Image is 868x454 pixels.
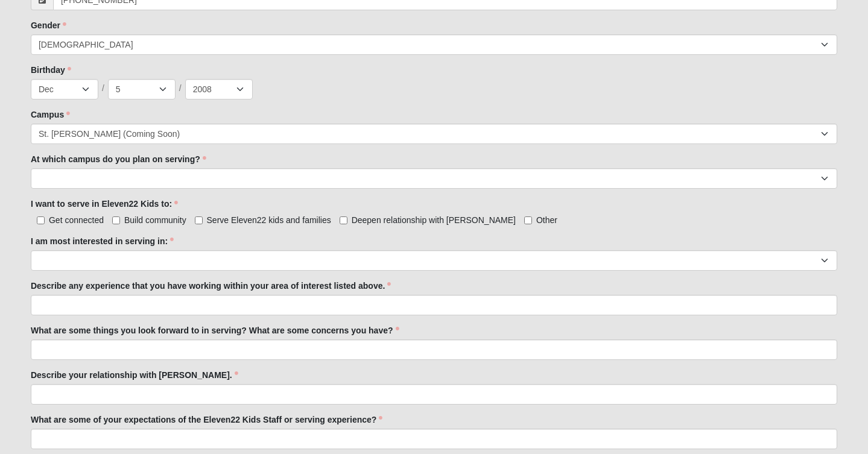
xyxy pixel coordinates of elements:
span: / [179,82,182,95]
label: What are some of your expectations of the Eleven22 Kids Staff or serving experience? [31,414,382,426]
input: Deepen relationship with [PERSON_NAME] [340,216,347,224]
label: Gender [31,19,66,31]
input: Serve Eleven22 kids and families [195,216,203,224]
span: Serve Eleven22 kids and families [207,215,331,225]
label: Describe your relationship with [PERSON_NAME]. [31,369,238,381]
input: Build community [112,216,120,224]
span: / [102,82,104,95]
label: Describe any experience that you have working within your area of interest listed above. [31,280,391,292]
label: What are some things you look forward to in serving? What are some concerns you have? [31,324,399,336]
label: I am most interested in serving in: [31,235,174,247]
label: I want to serve in Eleven22 Kids to: [31,198,178,210]
label: At which campus do you plan on serving? [31,153,206,165]
input: Get connected [37,216,45,224]
span: Build community [124,215,186,225]
span: Get connected [49,215,104,225]
input: Other [524,216,532,224]
label: Birthday [31,64,71,76]
label: Campus [31,109,70,121]
span: Deepen relationship with [PERSON_NAME] [352,215,516,225]
span: Other [536,215,557,225]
